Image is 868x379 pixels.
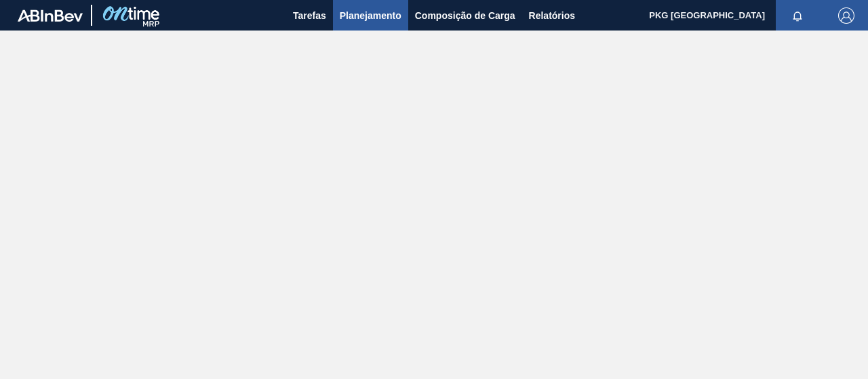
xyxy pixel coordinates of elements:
font: Relatórios [529,10,575,21]
font: Composição de Carga [415,10,515,21]
font: Tarefas [293,10,326,21]
img: TNhmsLtSVTkK8tSr43FrP2fwEKptu5GPRR3wAAAABJRU5ErkJggg== [18,9,83,22]
button: Notificações [776,6,819,25]
img: Sair [838,7,854,24]
font: Planejamento [340,10,401,21]
font: PKG [GEOGRAPHIC_DATA] [649,10,765,20]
